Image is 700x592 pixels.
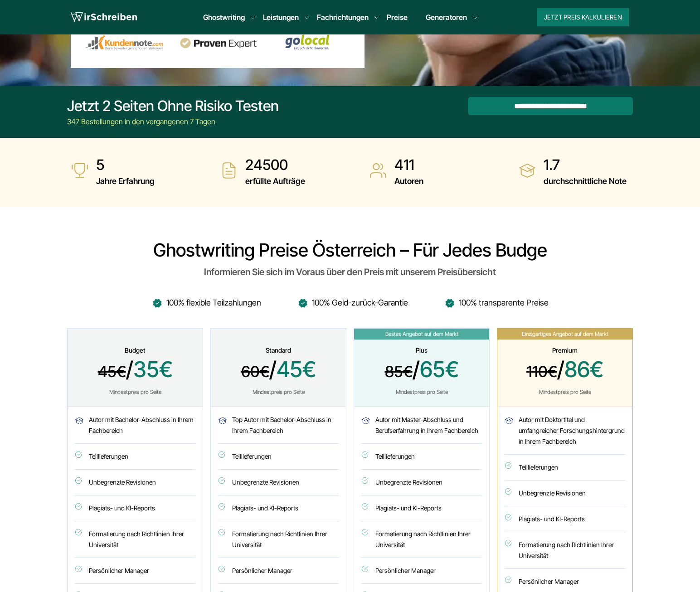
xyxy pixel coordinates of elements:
[78,388,192,396] div: Mindestpreis pro Seite
[222,388,335,396] div: Mindestpreis pro Seite
[361,521,482,558] li: Formatierung nach Richtlinien Ihrer Universität
[203,12,245,23] a: Ghostwriting
[361,558,482,584] li: Persönlicher Manager
[241,362,269,381] span: 60€
[420,356,459,383] span: 65€
[297,296,408,310] li: 100% Geld-zurück-Garantie
[387,13,408,22] a: Preise
[505,532,625,569] li: Formatierung nach Richtlinien Ihrer Universität
[369,161,387,180] img: Autoren
[75,414,195,444] li: Autor mit Bachelor-Abschluss in Ihrem Fachbereich
[544,174,627,189] span: durchschnittliche Note
[505,414,625,455] li: Autor mit Doktortitel und umfangreicher Forschungshintergrund in Ihrem Fachbereich
[385,362,413,381] span: 85€
[78,347,192,354] div: Budget
[220,161,238,180] img: erfüllte Aufträge
[508,388,622,396] div: Mindestpreis pro Seite
[273,34,351,50] img: Wirschreiben Bewertungen
[85,35,163,50] img: kundennote
[394,156,423,174] strong: 411
[505,506,625,532] li: Plagiats- und KI-Reports
[67,116,279,127] div: 347 Bestellungen in den vergangenen 7 Tagen
[426,12,467,23] a: Generatoren
[152,296,261,310] li: 100% flexible Teilzahlungen
[444,296,549,310] li: 100% transparente Preise
[218,495,339,521] li: Plagiats- und KI-Reports
[218,521,339,558] li: Formatierung nach Richtlinien Ihrer Universität
[75,470,195,495] li: Unbegrenzte Revisionen
[218,444,339,470] li: Teillieferungen
[71,10,137,24] img: logo wirschreiben
[218,558,339,584] li: Persönlicher Manager
[508,357,622,384] span: /
[71,161,89,180] img: Jahre Erfahrung
[277,356,316,383] span: 45€
[361,470,482,495] li: Unbegrenzte Revisionen
[222,357,335,384] span: /
[218,414,339,444] li: Top Autor mit Bachelor-Abschluss in Ihrem Fachbereich
[537,8,629,26] button: Jetzt Preis kalkulieren
[75,495,195,521] li: Plagiats- und KI-Reports
[98,362,126,381] span: 45€
[78,357,192,384] span: /
[365,347,478,354] div: Plus
[133,356,173,383] span: 35€
[96,156,155,174] strong: 5
[505,455,625,480] li: Teillieferungen
[354,329,489,340] span: Bestes Angebot auf dem Markt
[564,356,603,383] span: 86€
[526,362,557,381] span: 110€
[75,444,195,470] li: Teillieferungen
[505,480,625,506] li: Unbegrenzte Revisionen
[222,347,335,354] div: Standard
[497,329,632,340] span: Einzigartiges Angebot auf dem Markt
[245,174,305,189] span: erfüllte Aufträge
[394,174,423,189] span: Autoren
[544,156,627,174] strong: 1.7
[263,12,299,23] a: Leistungen
[317,12,369,23] a: Fachrichtungen
[365,357,478,384] span: /
[179,38,257,49] img: provenexpert reviews
[245,156,305,174] strong: 24500
[508,347,622,354] div: Premium
[67,265,633,279] div: Informieren Sie sich im Voraus über den Preis mit unserem Preisübersicht
[75,521,195,558] li: Formatierung nach Richtlinien Ihrer Universität
[96,174,155,189] span: Jahre Erfahrung
[361,495,482,521] li: Plagiats- und KI-Reports
[218,470,339,495] li: Unbegrenzte Revisionen
[67,97,279,115] div: Jetzt 2 Seiten ohne Risiko testen
[361,444,482,470] li: Teillieferungen
[75,558,195,584] li: Persönlicher Manager
[365,388,478,396] div: Mindestpreis pro Seite
[67,239,633,261] h2: Ghostwriting Preise Österreich – für jedes Budge
[518,161,536,180] img: durchschnittliche Note
[361,414,482,444] li: Autor mit Master-Abschluss und Berufserfahrung in Ihrem Fachbereich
